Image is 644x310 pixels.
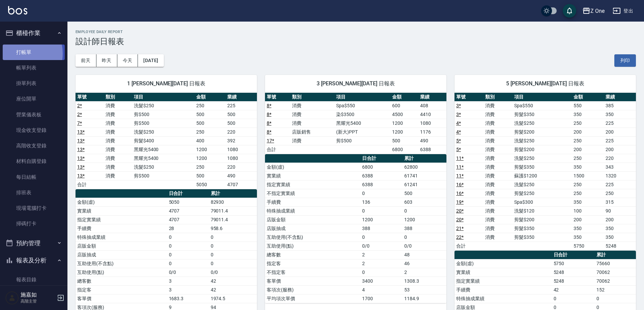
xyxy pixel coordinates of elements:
[290,93,334,102] th: 類別
[195,101,226,110] td: 250
[76,285,167,294] td: 指定客
[132,163,195,171] td: 洗髮$250
[132,154,195,163] td: 黑耀光5400
[76,233,167,242] td: 特殊抽成業績
[513,215,572,224] td: 剪髮$200
[265,215,360,224] td: 店販金額
[403,242,446,250] td: 0/0
[195,119,226,128] td: 500
[572,206,604,215] td: 100
[418,110,446,119] td: 4410
[572,154,604,163] td: 250
[226,110,257,119] td: 500
[132,119,195,128] td: 剪$500
[195,145,226,154] td: 1200
[403,250,446,259] td: 48
[552,294,595,303] td: 0
[76,30,636,34] h2: Employee Daily Report
[334,101,390,110] td: Spa$550
[572,224,604,233] td: 350
[390,119,418,128] td: 1200
[513,163,572,171] td: 剪髮$350
[167,242,209,250] td: 0
[604,136,636,145] td: 225
[604,128,636,136] td: 200
[3,91,65,107] a: 座位開單
[104,119,132,128] td: 消費
[604,180,636,189] td: 225
[484,163,513,171] td: 消費
[455,268,552,277] td: 實業績
[209,233,257,242] td: 0
[455,259,552,268] td: 金額(虛)
[484,101,513,110] td: 消費
[76,268,167,277] td: 互助使用(點)
[513,180,572,189] td: 洗髮$250
[360,224,403,233] td: 388
[604,233,636,242] td: 350
[195,163,226,171] td: 250
[195,136,226,145] td: 400
[513,119,572,128] td: 洗髮$250
[265,233,360,242] td: 互助使用(不含點)
[167,198,209,206] td: 5050
[513,128,572,136] td: 剪髮$200
[513,206,572,215] td: 洗髮$120
[167,215,209,224] td: 4707
[390,101,418,110] td: 600
[360,171,403,180] td: 6388
[209,224,257,233] td: 958.6
[290,128,334,136] td: 店販銷售
[572,136,604,145] td: 250
[104,154,132,163] td: 消費
[167,259,209,268] td: 0
[167,206,209,215] td: 4707
[167,250,209,259] td: 0
[226,101,257,110] td: 225
[84,80,249,87] span: 1 [PERSON_NAME][DATE] 日報表
[138,54,164,67] button: [DATE]
[226,163,257,171] td: 220
[455,285,552,294] td: 手續費
[390,136,418,145] td: 500
[265,294,360,303] td: 平均項次單價
[513,189,572,198] td: 剪髮$250
[360,268,403,277] td: 0
[403,180,446,189] td: 61241
[226,136,257,145] td: 392
[76,250,167,259] td: 店販抽成
[21,291,55,298] h5: 施嘉如
[403,233,446,242] td: 0
[76,215,167,224] td: 指定實業績
[418,101,446,110] td: 408
[265,93,446,154] table: a dense table
[360,189,403,198] td: 0
[167,189,209,198] th: 日合計
[132,110,195,119] td: 剪$500
[3,122,65,138] a: 現金收支登錄
[3,272,65,287] a: 報表目錄
[3,252,65,269] button: 報表及分析
[484,171,513,180] td: 消費
[104,128,132,136] td: 消費
[610,5,636,17] button: 登出
[265,259,360,268] td: 指定客
[403,268,446,277] td: 2
[572,242,604,250] td: 5750
[209,250,257,259] td: 0
[5,291,19,305] img: Person
[3,169,65,185] a: 每日結帳
[604,119,636,128] td: 225
[604,154,636,163] td: 220
[360,233,403,242] td: 0
[334,119,390,128] td: 黑耀光5400
[572,128,604,136] td: 200
[360,259,403,268] td: 2
[572,119,604,128] td: 250
[3,76,65,91] a: 掛單列表
[484,233,513,242] td: 消費
[265,268,360,277] td: 不指定客
[513,171,572,180] td: 蘇護$1200
[513,110,572,119] td: 剪髮$350
[604,224,636,233] td: 350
